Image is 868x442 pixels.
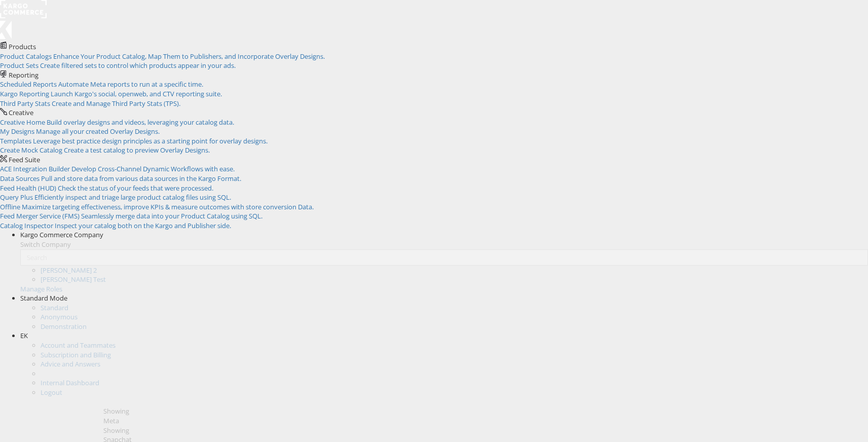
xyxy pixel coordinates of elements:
[41,312,78,321] a: Anonymous
[103,426,861,435] div: Showing
[41,322,87,331] a: Demonstration
[20,284,62,293] a: Manage Roles
[81,211,262,220] span: Seamlessly merge data into your Product Catalog using SQL.
[41,303,68,312] a: Standard
[47,118,234,127] span: Build overlay designs and videos, leveraging your catalog data.
[20,293,67,303] span: Standard Mode
[41,275,106,284] a: [PERSON_NAME] Test
[40,61,236,70] span: Create filtered sets to control which products appear in your ads.
[9,155,40,164] span: Feed Suite
[55,221,231,230] span: Inspect your catalog both on the Kargo and Publisher side.
[41,266,97,275] a: [PERSON_NAME] 2
[53,52,325,61] span: Enhance Your Product Catalog, Map Them to Publishers, and Incorporate Overlay Designs.
[9,42,36,51] span: Products
[9,108,33,117] span: Creative
[41,359,100,369] a: Advice and Answers
[41,350,111,359] a: Subscription and Billing
[103,407,861,416] div: Showing
[33,136,268,145] span: Leverage best practice design principles as a starting point for overlay designs.
[41,174,241,183] span: Pull and store data from various data sources in the Kargo Format.
[22,202,314,211] span: Maximize targeting effectiveness, improve KPIs & measure outcomes with store conversion Data.
[41,388,62,397] a: Logout
[58,183,213,193] span: Check the status of your feeds that were processed.
[103,416,861,426] div: Meta
[41,341,116,350] a: Account and Teammates
[20,230,103,239] span: Kargo Commerce Company
[9,70,39,80] span: Reporting
[71,164,235,173] span: Develop Cross-Channel Dynamic Workflows with ease.
[41,378,99,387] a: Internal Dashboard
[52,99,180,108] span: Create and Manage Third Party Stats (TPS).
[20,249,868,266] input: Search
[64,145,210,155] span: Create a test catalog to preview Overlay Designs.
[34,193,231,202] span: Efficiently inspect and triage large product catalog files using SQL.
[36,127,160,136] span: Manage all your created Overlay Designs.
[20,240,868,249] div: Switch Company
[51,89,222,98] span: Launch Kargo's social, openweb, and CTV reporting suite.
[20,331,28,340] span: EK
[58,80,203,89] span: Automate Meta reports to run at a specific time.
